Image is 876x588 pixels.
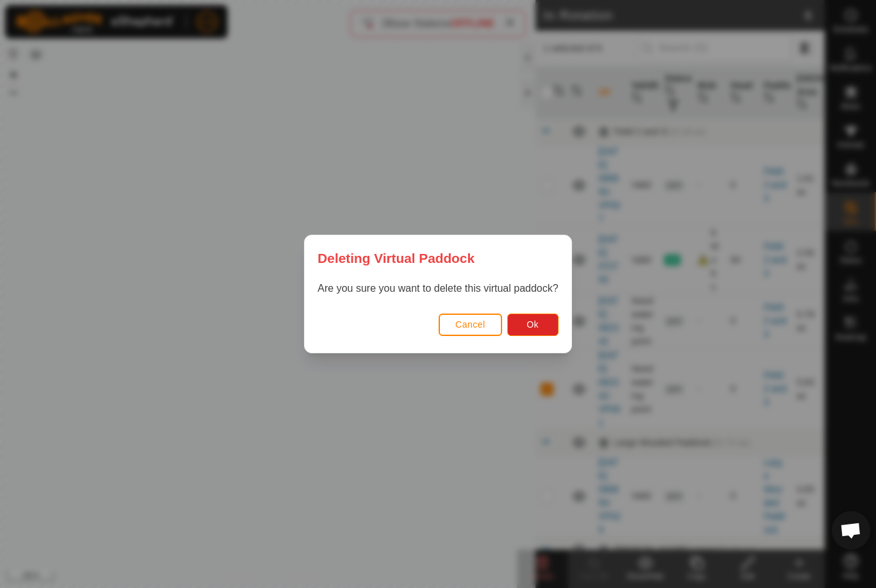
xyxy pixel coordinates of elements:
[439,314,502,336] button: Cancel
[455,319,485,330] span: Cancel
[317,248,475,268] span: Deleting Virtual Paddock
[832,511,870,550] div: Open chat
[507,314,559,336] button: Ok
[526,319,539,330] span: Ok
[317,281,558,296] p: Are you sure you want to delete this virtual paddock?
